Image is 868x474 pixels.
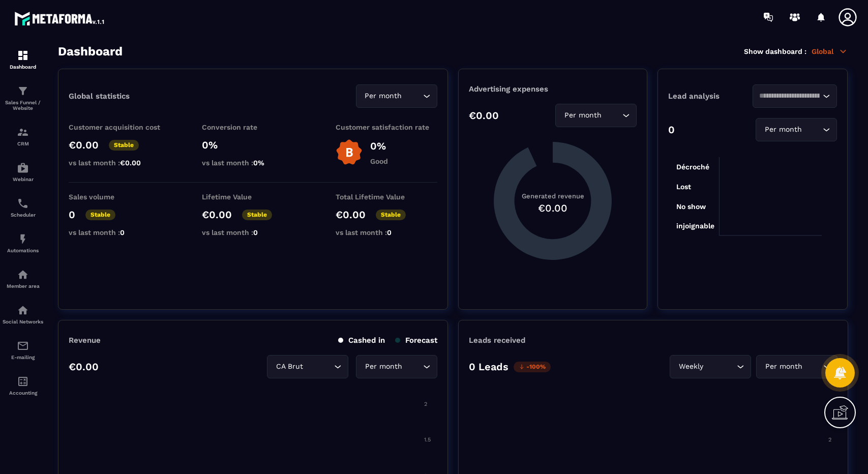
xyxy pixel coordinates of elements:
[812,47,848,56] p: Global
[336,209,366,221] p: €0.00
[109,140,139,151] p: Stable
[753,84,837,108] div: Search for option
[336,193,437,201] p: Total Lifetime Value
[705,361,734,372] input: Search for option
[676,163,709,171] tspan: Décroché
[469,361,508,373] p: 0 Leads
[804,124,820,135] input: Search for option
[17,126,29,138] img: formation
[14,9,106,27] img: logo
[17,304,29,316] img: social-network
[356,355,437,378] div: Search for option
[120,159,141,167] span: €0.00
[3,64,43,70] p: Dashboard
[387,228,392,236] span: 0
[120,228,125,236] span: 0
[469,336,525,345] p: Leads received
[356,84,437,108] div: Search for option
[469,84,637,94] p: Advertising expenses
[3,118,43,154] a: formationformationCRM
[404,361,421,372] input: Search for option
[759,91,820,102] input: Search for option
[202,123,304,131] p: Conversion rate
[3,368,43,403] a: accountantaccountantAccounting
[17,375,29,388] img: accountant
[668,124,675,136] p: 0
[404,91,421,102] input: Search for option
[253,228,258,236] span: 0
[676,183,691,191] tspan: Lost
[242,210,272,220] p: Stable
[69,228,170,236] p: vs last month :
[744,47,806,55] p: Show dashboard :
[17,49,29,62] img: formation
[3,354,43,360] p: E-mailing
[17,197,29,210] img: scheduler
[69,92,130,101] p: Global statistics
[17,340,29,352] img: email
[363,91,404,102] span: Per month
[3,212,43,218] p: Scheduler
[3,248,43,253] p: Automations
[370,140,388,152] p: 0%
[763,361,804,372] span: Per month
[756,118,837,141] div: Search for option
[274,361,305,372] span: CA Brut
[3,297,43,332] a: social-networksocial-networkSocial Networks
[202,209,232,221] p: €0.00
[562,110,604,121] span: Per month
[424,436,431,443] tspan: 1.5
[604,110,620,121] input: Search for option
[3,176,43,182] p: Webinar
[202,228,304,236] p: vs last month :
[804,361,821,372] input: Search for option
[469,109,499,122] p: €0.00
[756,355,837,378] div: Search for option
[336,139,363,166] img: b-badge-o.b3b20ee6.svg
[202,159,304,167] p: vs last month :
[69,123,170,131] p: Customer acquisition cost
[395,336,437,345] p: Forecast
[668,92,753,101] p: Lead analysis
[69,159,170,167] p: vs last month :
[69,139,99,151] p: €0.00
[3,319,43,324] p: Social Networks
[3,390,43,396] p: Accounting
[676,361,705,372] span: Weekly
[336,123,437,131] p: Customer satisfaction rate
[3,141,43,146] p: CRM
[676,222,714,230] tspan: injoignable
[17,269,29,281] img: automations
[17,162,29,174] img: automations
[376,210,406,220] p: Stable
[670,355,751,378] div: Search for option
[3,190,43,225] a: schedulerschedulerScheduler
[338,336,385,345] p: Cashed in
[69,361,99,373] p: €0.00
[3,283,43,289] p: Member area
[370,157,388,165] p: Good
[828,436,831,443] tspan: 2
[17,85,29,97] img: formation
[3,225,43,261] a: automationsautomationsAutomations
[253,159,264,167] span: 0%
[3,77,43,118] a: formationformationSales Funnel / Website
[69,193,170,201] p: Sales volume
[85,210,115,220] p: Stable
[202,139,304,151] p: 0%
[424,401,427,407] tspan: 2
[363,361,404,372] span: Per month
[267,355,348,378] div: Search for option
[3,42,43,77] a: formationformationDashboard
[17,233,29,245] img: automations
[676,202,706,211] tspan: No show
[58,44,123,58] h3: Dashboard
[514,362,551,372] p: -100%
[3,261,43,297] a: automationsautomationsMember area
[305,361,332,372] input: Search for option
[3,100,43,111] p: Sales Funnel / Website
[3,154,43,190] a: automationsautomationsWebinar
[202,193,304,201] p: Lifetime Value
[555,104,637,127] div: Search for option
[762,124,804,135] span: Per month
